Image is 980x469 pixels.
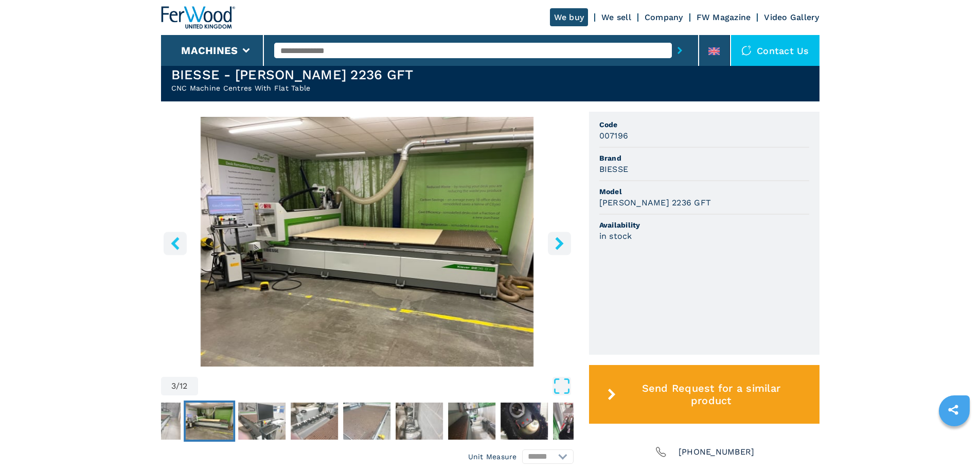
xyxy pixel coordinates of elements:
nav: Thumbnail Navigation [131,401,544,442]
img: 6f014967667de3722f81d4aa345da13b [343,403,390,440]
a: We sell [601,12,631,22]
img: 8f122668b9e73b4f2267e316f0002abb [448,403,495,440]
button: Go to Slide 7 [394,401,445,442]
em: Unit Measure [468,451,517,462]
div: Contact us [731,35,819,66]
h3: in stock [599,230,632,242]
h2: CNC Machine Centres With Flat Table [171,83,414,93]
img: 67bfcedc9de0e7429057806195d11560 [553,403,600,440]
button: Go to Slide 2 [131,401,183,442]
button: Go to Slide 5 [289,401,340,442]
span: 12 [180,382,188,390]
img: 64604629487c99788e23a32ff3b36ef0 [291,403,338,440]
button: Open Fullscreen [201,377,571,395]
img: Contact us [741,45,752,56]
button: Send Request for a similar product [589,365,819,424]
h3: BIESSE [599,163,629,175]
img: 621ba5e2da2e9391274be75654a1fefc [501,403,548,440]
span: 3 [171,382,176,390]
button: right-button [548,232,571,255]
button: Machines [181,44,238,57]
img: CNC Machine Centres With Flat Table BIESSE KLEVER 2236 GFT [161,117,574,367]
button: Go to Slide 10 [551,401,602,442]
a: We buy [550,8,589,26]
div: Go to Slide 3 [161,117,574,367]
img: aa8666ad991b696189dc129c13208cfa [133,403,181,440]
span: Code [599,119,809,130]
iframe: Chat [936,423,972,461]
button: Go to Slide 6 [341,401,393,442]
span: Brand [599,153,809,163]
span: Availability [599,220,809,230]
a: sharethis [940,397,966,423]
button: Go to Slide 4 [236,401,288,442]
button: left-button [164,232,187,255]
button: Go to Slide 8 [446,401,497,442]
span: Model [599,186,809,197]
img: d984faa5fee51fa4da8fa74927ff3e99 [396,403,443,440]
a: Company [645,12,683,22]
img: Phone [654,445,668,459]
button: submit-button [672,39,688,62]
h3: [PERSON_NAME] 2236 GFT [599,197,711,209]
h1: BIESSE - [PERSON_NAME] 2236 GFT [171,66,414,83]
img: Ferwood [161,6,235,29]
button: Go to Slide 9 [498,401,550,442]
button: Go to Slide 3 [184,401,235,442]
img: 7835cb64322e20c56b566c27ccab578a [238,403,286,440]
span: [PHONE_NUMBER] [679,445,755,459]
span: Send Request for a similar product [620,382,802,407]
img: c658d993e84f4916d03a7a9dece16307 [186,403,233,440]
a: FW Magazine [697,12,751,22]
h3: 007196 [599,130,629,142]
a: Video Gallery [764,12,819,22]
span: / [176,382,180,390]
